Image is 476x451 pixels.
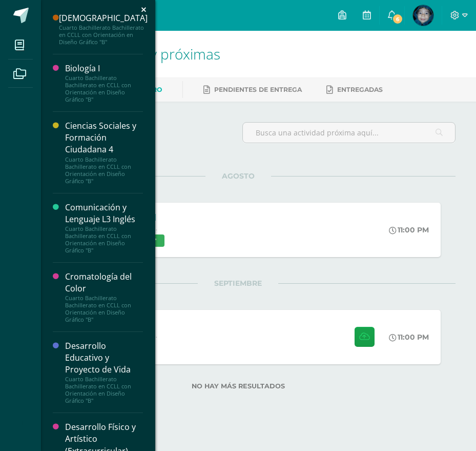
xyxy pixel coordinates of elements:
a: Desarrollo Educativo y Proyecto de VidaCuarto Bachillerato Bachillerato en CCLL con Orientación e... [65,340,143,404]
div: Cuarto Bachillerato Bachillerato en CCLL con Orientación en Diseño Gráfico "B" [65,295,143,323]
div: Cuarto Bachillerato Bachillerato en CCLL con Orientación en Diseño Gráfico "B" [65,156,143,185]
div: Cuarto Bachillerato Bachillerato en CCLL con Orientación en Diseño Gráfico "B" [65,225,143,254]
a: Biología ICuarto Bachillerato Bachillerato en CCLL con Orientación en Diseño Gráfico "B" [65,63,143,103]
a: Ciencias Sociales y Formación Ciudadana 4Cuarto Bachillerato Bachillerato en CCLL con Orientación... [65,120,143,184]
a: Comunicación y Lenguaje L3 InglésCuarto Bachillerato Bachillerato en CCLL con Orientación en Dise... [65,202,143,254]
div: Cuarto Bachillerato Bachillerato en CCLL con Orientación en Diseño Gráfico "B" [65,74,143,103]
div: Ciencias Sociales y Formación Ciudadana 4 [65,120,143,155]
div: Desarrollo Educativo y Proyecto de Vida [65,340,143,376]
div: Cromatología del Color [65,271,143,295]
div: [DEMOGRAPHIC_DATA] [59,12,148,24]
div: Cuarto Bachillerato Bachillerato en CCLL con Orientación en Diseño Gráfico "B" [65,376,143,404]
div: Biología I [65,63,143,74]
div: Cuarto Bachillerato Bachillerato en CCLL con Orientación en Diseño Gráfico "B" [59,24,148,46]
a: Cromatología del ColorCuarto Bachillerato Bachillerato en CCLL con Orientación en Diseño Gráfico "B" [65,271,143,323]
a: [DEMOGRAPHIC_DATA]Cuarto Bachillerato Bachillerato en CCLL con Orientación en Diseño Gráfico "B" [59,12,148,46]
div: Comunicación y Lenguaje L3 Inglés [65,202,143,225]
